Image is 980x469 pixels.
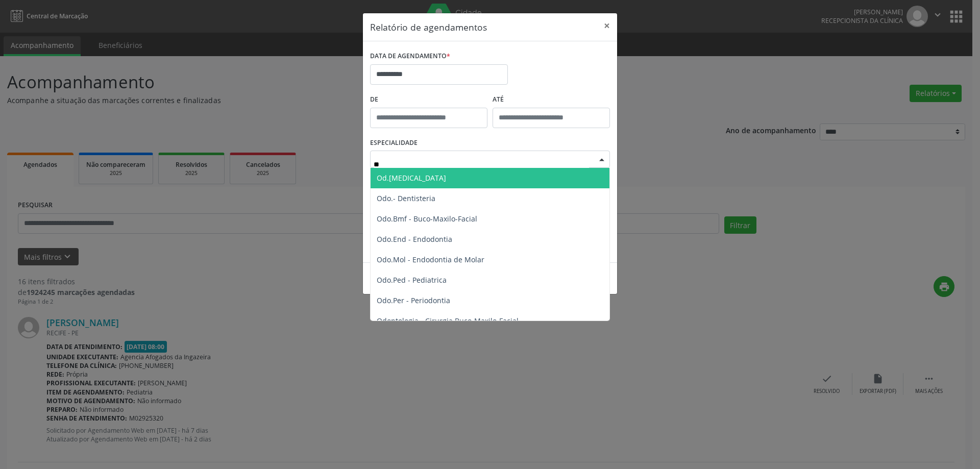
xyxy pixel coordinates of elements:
span: Odo.Mol - Endodontia de Molar [377,255,484,264]
span: Odo.End - Endodontia [377,234,452,244]
label: De [370,92,487,108]
h5: Relatório de agendamentos [370,20,487,34]
span: Odontologia - Cirurgia Buco-Maxilo-Facial [377,316,519,326]
span: Odo.Bmf - Buco-Maxilo-Facial [377,214,477,224]
button: Close [597,13,617,38]
label: DATA DE AGENDAMENTO [370,48,450,64]
span: Odo.Ped - Pediatrica [377,275,447,285]
span: Odo.- Dentisteria [377,193,435,203]
label: ESPECIALIDADE [370,135,418,151]
span: Od.[MEDICAL_DATA] [377,173,446,183]
label: ATÉ [493,92,610,108]
span: Odo.Per - Periodontia [377,295,450,305]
